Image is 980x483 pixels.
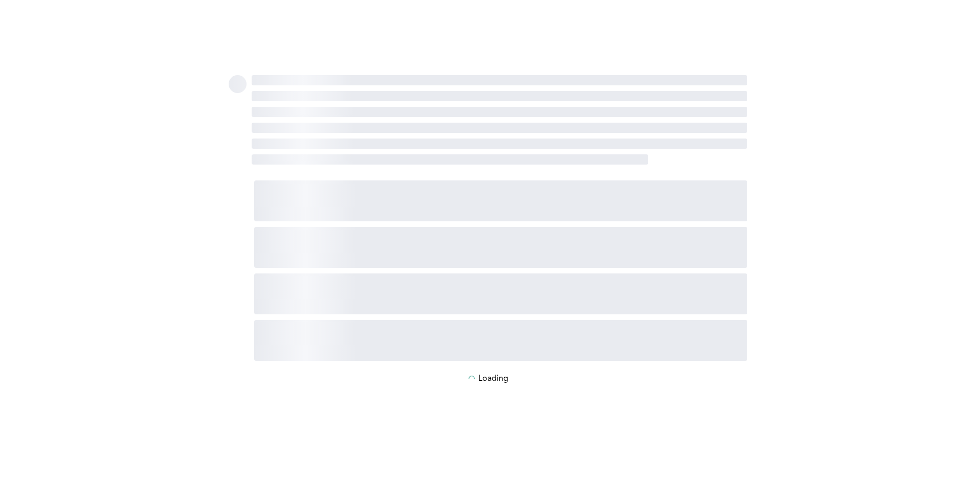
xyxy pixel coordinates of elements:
[252,154,648,165] span: ‌
[478,374,508,383] p: Loading
[252,75,747,85] span: ‌
[254,180,747,221] span: ‌
[252,107,747,117] span: ‌
[252,123,747,133] span: ‌
[252,139,747,149] span: ‌
[229,75,247,93] span: ‌
[254,227,747,268] span: ‌
[254,273,747,314] span: ‌
[252,91,747,101] span: ‌
[254,320,747,361] span: ‌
